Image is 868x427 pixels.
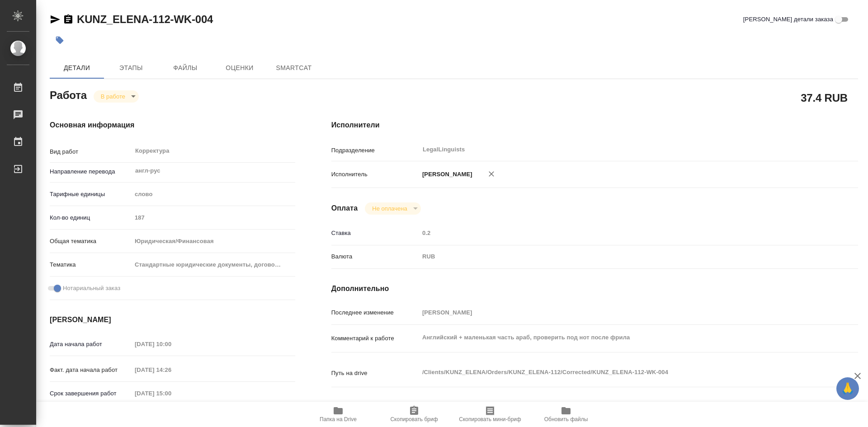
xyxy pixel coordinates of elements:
button: В работе [98,93,128,100]
h2: Работа [50,86,87,103]
p: Комментарий к работе [331,334,419,343]
input: Пустое поле [132,338,211,351]
button: 🙏 [836,377,859,400]
p: Дата начала работ [50,340,132,349]
div: Юридическая/Финансовая [132,234,295,249]
button: Скопировать ссылку [63,14,74,25]
p: Факт. дата начала работ [50,366,132,375]
p: Последнее изменение [331,308,419,317]
p: Вид работ [50,147,132,156]
textarea: Английский + маленькая часть араб, проверить под нот после фрила [419,330,814,345]
a: KUNZ_ELENA-112-WK-004 [77,13,213,25]
span: [PERSON_NAME] детали заказа [743,15,833,24]
h4: [PERSON_NAME] [50,314,295,325]
input: Пустое поле [419,226,814,239]
h4: Основная информация [50,120,295,131]
h4: Дополнительно [331,283,858,294]
button: Удалить исполнителя [481,164,501,184]
p: Кол-во единиц [50,213,132,222]
div: Стандартные юридические документы, договоры, уставы [132,257,295,272]
button: Обновить файлы [528,402,604,427]
button: Папка на Drive [300,402,376,427]
button: Скопировать мини-бриф [452,402,528,427]
span: Файлы [164,62,207,74]
p: [PERSON_NAME] [419,170,472,179]
div: В работе [94,90,139,103]
h2: 37.4 RUB [801,90,848,105]
input: Пустое поле [132,387,211,400]
div: RUB [419,249,814,264]
h4: Исполнители [331,120,858,131]
p: Направление перевода [50,167,132,176]
input: Пустое поле [132,363,211,376]
span: SmartCat [272,62,316,74]
button: Скопировать ссылку для ЯМессенджера [50,14,61,25]
button: Не оплачена [369,205,410,212]
div: слово [132,187,295,202]
button: Добавить тэг [50,30,70,50]
p: Общая тематика [50,237,132,246]
textarea: /Clients/KUNZ_ELENA/Orders/KUNZ_ELENA-112/Corrected/KUNZ_ELENA-112-WK-004 [419,365,814,380]
p: Тематика [50,260,132,269]
input: Пустое поле [132,211,295,224]
div: В работе [365,202,420,215]
span: Детали [55,62,99,74]
span: Скопировать бриф [390,416,438,422]
input: Пустое поле [419,306,814,319]
button: Скопировать бриф [376,402,452,427]
span: Оценки [218,62,261,74]
span: Нотариальный заказ [63,284,120,293]
span: Этапы [109,62,153,74]
span: Папка на Drive [320,416,357,422]
p: Срок завершения работ [50,389,132,398]
p: Ставка [331,229,419,238]
p: Тарифные единицы [50,190,132,199]
span: 🙏 [840,379,855,398]
p: Путь на drive [331,369,419,378]
p: Исполнитель [331,170,419,179]
p: Подразделение [331,146,419,155]
span: Скопировать мини-бриф [459,416,521,422]
h4: Оплата [331,203,358,214]
span: Обновить файлы [544,416,588,422]
p: Валюта [331,252,419,261]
